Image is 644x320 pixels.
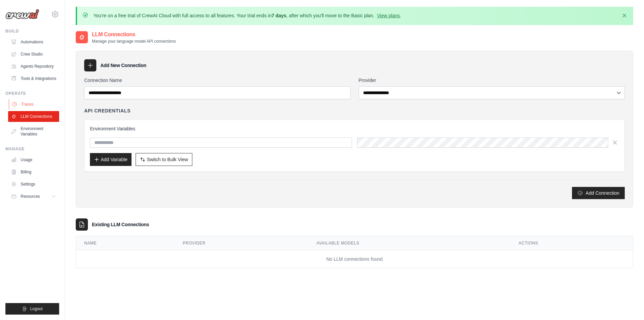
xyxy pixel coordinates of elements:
div: Manage [5,146,59,152]
th: Actions [510,236,633,250]
div: Build [5,28,59,34]
h2: LLM Connections [92,30,176,39]
a: Billing [8,167,59,177]
img: Logo [5,9,39,19]
p: Manage your language model API connections [92,39,176,44]
h4: API Credentials [84,107,130,114]
span: Switch to Bulk View [147,156,188,163]
a: Tools & Integrations [8,73,59,84]
label: Connection Name [84,77,351,84]
p: You're on a free trial of CrewAI Cloud with full access to all features. Your trial ends in , aft... [93,12,401,19]
div: Operate [5,91,59,96]
button: Switch to Bulk View [136,153,192,166]
h3: Environment Variables [90,125,619,132]
span: Resources [21,194,40,199]
a: Settings [8,179,59,190]
td: No LLM connections found [76,250,633,268]
a: Environment Variables [8,123,59,140]
h3: Existing LLM Connections [92,221,149,228]
th: Available Models [308,236,510,250]
button: Logout [5,303,59,315]
h3: Add New Connection [100,62,146,69]
button: Add Connection [572,187,625,199]
label: Provider [359,77,625,84]
strong: 7 days [271,13,286,18]
a: Crew Studio [8,49,59,60]
a: LLM Connections [8,111,59,122]
button: Add Variable [90,153,132,166]
a: Usage [8,154,59,165]
th: Provider [175,236,309,250]
a: Agents Repository [8,61,59,72]
a: Traces [9,99,60,110]
a: Automations [8,37,59,47]
span: Logout [30,306,43,312]
button: Resources [8,191,59,202]
th: Name [76,236,175,250]
a: View plans [377,13,400,18]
